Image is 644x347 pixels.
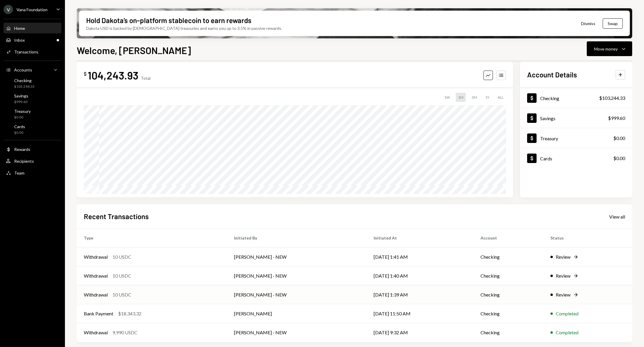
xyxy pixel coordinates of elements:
td: Checking [473,266,543,285]
a: Savings$999.60 [520,108,632,128]
a: View all [609,213,625,220]
a: Home [4,23,61,33]
div: Review [556,291,571,298]
div: Withdrawal [84,329,108,336]
h1: Welcome, [PERSON_NAME] [77,44,191,56]
a: Recipients [4,156,61,166]
div: Accounts [14,67,32,72]
div: $ [84,71,86,77]
a: Treasury$0.00 [520,128,632,148]
div: Cards [540,156,552,161]
td: [PERSON_NAME] - NEW [227,266,367,285]
div: $18,343.32 [118,310,141,317]
div: $103,244.33 [599,95,625,102]
td: [PERSON_NAME] - NEW [227,285,367,304]
a: Checking$103,244.33 [520,88,632,108]
div: $0.00 [613,155,625,162]
div: V [4,5,13,14]
div: $999.60 [608,115,625,122]
th: Account [473,229,543,247]
th: Type [77,229,227,247]
td: [DATE] 11:50 AM [367,304,473,323]
div: 3M [469,93,479,102]
a: Treasury$0.00 [4,107,61,121]
td: [DATE] 9:32 AM [367,323,473,342]
td: [PERSON_NAME] [227,304,367,323]
div: Review [556,272,571,279]
div: $103,244.33 [14,84,35,89]
td: [DATE] 1:40 AM [367,266,473,285]
th: Initiated By [227,229,367,247]
div: Review [556,253,571,260]
a: Rewards [4,144,61,154]
h2: Recent Transactions [84,211,149,221]
div: 10 USDC [112,253,131,260]
th: Initiated At [367,229,473,247]
div: Total [141,76,151,81]
div: Checking [14,78,35,83]
div: Savings [540,115,555,121]
a: Inbox [4,35,61,45]
div: Treasury [540,136,558,141]
td: [DATE] 1:41 AM [367,247,473,266]
div: Checking [540,95,559,101]
div: Cards [14,124,25,129]
div: $0.00 [14,115,31,120]
div: Withdrawal [84,291,108,298]
div: Recipients [14,159,34,164]
td: [PERSON_NAME] - NEW [227,247,367,266]
button: Swap [603,18,623,29]
div: Bank Payment [84,310,113,317]
a: Accounts [4,64,61,75]
div: Withdrawal [84,272,108,279]
div: $999.60 [14,100,28,105]
a: Savings$999.60 [4,92,61,106]
td: Checking [473,304,543,323]
div: Savings [14,93,28,98]
button: Dismiss [574,17,603,30]
th: Status [543,229,632,247]
div: 9,990 USDC [112,329,138,336]
div: 1Y [483,93,492,102]
div: 1W [442,93,452,102]
a: Team [4,167,61,178]
td: Checking [473,285,543,304]
div: $0.00 [14,130,25,135]
div: Rewards [14,147,30,152]
div: Hold Dakota’s on-platform stablecoin to earn rewards [86,15,251,25]
button: Move money [587,41,632,56]
a: Transactions [4,46,61,57]
td: [DATE] 1:39 AM [367,285,473,304]
div: Completed [556,329,578,336]
div: Withdrawal [84,253,108,260]
div: Vana Foundation [17,7,48,12]
div: 1M [456,93,466,102]
div: Home [14,26,25,31]
td: Checking [473,247,543,266]
div: View all [609,214,625,220]
div: Completed [556,310,578,317]
div: $0.00 [613,135,625,142]
a: Checking$103,244.33 [4,76,61,90]
td: [PERSON_NAME] - NEW [227,323,367,342]
div: Transactions [14,49,38,54]
div: Treasury [14,109,31,114]
a: Cards$0.00 [4,122,61,136]
div: 10 USDC [112,272,131,279]
div: 104,243.93 [88,69,138,82]
h2: Account Details [527,70,577,79]
td: Checking [473,323,543,342]
div: Team [14,170,24,175]
div: 10 USDC [112,291,131,298]
div: ALL [495,93,506,102]
div: Inbox [14,38,25,43]
div: Dakota USD is backed by [DEMOGRAPHIC_DATA] treasuries and earns you up to 3.5% in passive rewards. [86,25,282,31]
a: Cards$0.00 [520,148,632,168]
div: Move money [594,46,618,52]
